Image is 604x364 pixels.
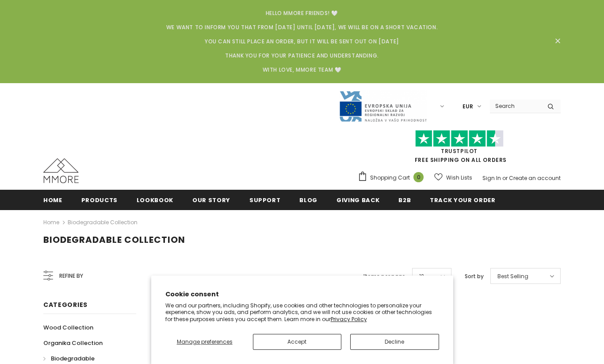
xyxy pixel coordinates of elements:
[446,173,472,182] span: Wish Lists
[482,174,501,182] a: Sign In
[398,190,411,210] a: B2B
[165,334,244,350] button: Manage preferences
[43,158,79,183] img: MMORE Cases
[137,190,173,210] a: Lookbook
[350,334,439,350] button: Decline
[43,217,59,228] a: Home
[339,90,427,123] img: Javni Razpis
[81,196,118,204] span: Products
[43,300,88,309] span: Categories
[54,23,550,32] p: We want to inform you that from [DATE] until [DATE], we will be on a short vacation.
[192,190,230,210] a: Our Story
[43,190,62,210] a: Home
[463,102,473,111] span: EUR
[299,190,317,210] a: Blog
[358,171,428,184] a: Shopping Cart 0
[81,190,118,210] a: Products
[165,302,439,323] p: We and our partners, including Shopify, use cookies and other technologies to personalize your ex...
[370,173,410,182] span: Shopping Cart
[430,196,495,204] span: Track your order
[253,334,341,350] button: Accept
[502,174,508,182] span: or
[177,338,233,345] span: Manage preferences
[419,272,424,281] span: 12
[249,190,281,210] a: support
[336,190,379,210] a: Giving back
[54,65,550,74] p: With Love, MMORE Team 🤍
[43,339,103,347] span: Organika Collection
[137,196,173,204] span: Lookbook
[441,147,478,155] a: Trustpilot
[43,323,93,332] span: Wood Collection
[43,196,62,204] span: Home
[192,196,230,204] span: Our Story
[336,196,379,204] span: Giving back
[68,218,138,226] a: Biodegradable Collection
[59,271,83,281] span: Refine by
[54,37,550,46] p: You can still place an order, but it will be sent out on [DATE]
[358,134,561,164] span: FREE SHIPPING ON ALL ORDERS
[249,196,281,204] span: support
[490,100,541,112] input: Search Site
[497,272,528,281] span: Best Selling
[43,320,93,335] a: Wood Collection
[434,170,472,185] a: Wish Lists
[415,130,504,147] img: Trust Pilot Stars
[299,196,317,204] span: Blog
[43,335,103,351] a: Organika Collection
[339,102,427,110] a: Javni Razpis
[430,190,495,210] a: Track your order
[363,272,405,281] label: Items per page
[465,272,484,281] label: Sort by
[509,174,561,182] a: Create an account
[165,290,439,299] h2: Cookie consent
[331,315,367,323] a: Privacy Policy
[54,51,550,60] p: Thank you for your patience and understanding.
[54,9,550,18] p: Hello MMORE Friends! 🤍
[413,172,424,182] span: 0
[398,196,411,204] span: B2B
[43,234,185,246] span: Biodegradable Collection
